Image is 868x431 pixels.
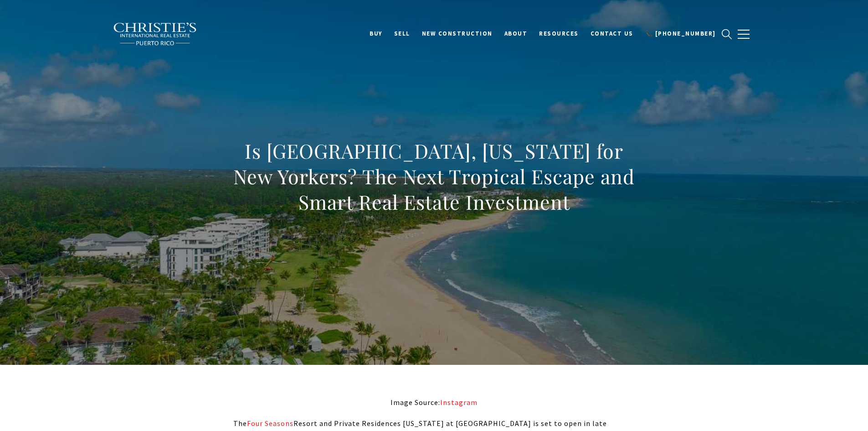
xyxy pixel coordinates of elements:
a: Four Seasons [247,419,293,428]
span: 📞 [PHONE_NUMBER] [645,30,716,37]
a: Instagram [440,398,478,407]
a: About [498,25,534,42]
h1: Is [GEOGRAPHIC_DATA], [US_STATE] for New Yorkers? The Next Tropical Escape and Smart Real Estate ... [233,138,635,215]
a: 📞 [PHONE_NUMBER] [639,25,722,42]
span: New Construction [422,30,493,37]
a: SELL [388,25,416,42]
p: Image Source: [233,397,635,409]
img: Christie's International Real Estate black text logo [113,22,198,46]
span: Contact Us [591,30,633,37]
a: New Construction [416,25,498,42]
a: Resources [533,25,585,42]
a: BUY [364,25,388,42]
